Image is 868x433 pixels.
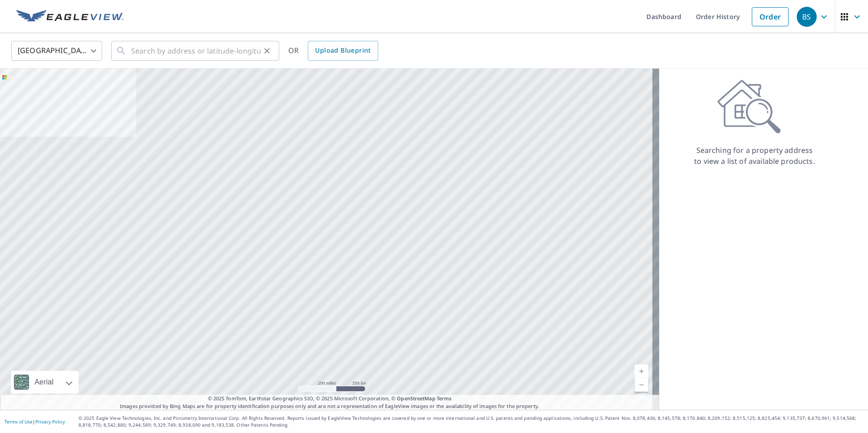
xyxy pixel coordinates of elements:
a: Upload Blueprint [308,41,378,61]
a: Current Level 5, Zoom Out [635,378,648,392]
div: [GEOGRAPHIC_DATA] [11,38,102,64]
a: Terms of Use [5,418,33,425]
a: Terms [437,395,452,402]
p: Searching for a property address to view a list of available products. [694,145,815,167]
a: Privacy Policy [35,418,65,425]
input: Search by address or latitude-longitude [131,38,261,64]
p: | [5,419,65,424]
div: Aerial [11,371,79,394]
p: © 2025 Eagle View Technologies, Inc. and Pictometry International Corp. All Rights Reserved. Repo... [79,415,863,428]
a: Current Level 5, Zoom In [635,364,648,378]
img: EV Logo [16,10,123,24]
a: OpenStreetMap [397,395,435,402]
div: BS [797,7,817,27]
a: Order [752,7,789,26]
button: Clear [261,44,273,57]
span: © 2025 TomTom, Earthstar Geographics SIO, © 2025 Microsoft Corporation, © [208,395,452,403]
span: Upload Blueprint [315,45,370,56]
div: Aerial [32,371,56,394]
div: OR [288,41,378,61]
